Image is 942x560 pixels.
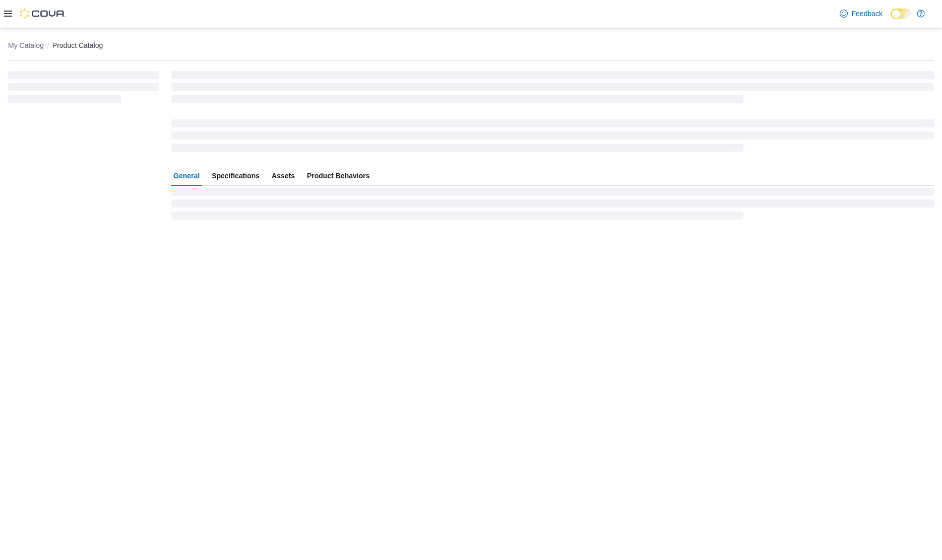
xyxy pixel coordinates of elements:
span: Loading [8,73,159,105]
span: Loading [171,121,934,154]
span: Loading [171,190,934,222]
span: Feedback [852,9,883,19]
span: Assets [272,166,295,186]
a: Feedback [836,4,887,24]
span: Product Behaviors [307,166,369,186]
img: Cova [20,9,66,19]
input: Dark Mode [891,9,912,19]
nav: An example of EuiBreadcrumbs [8,40,934,52]
button: My Catalog [8,41,44,49]
span: Loading [171,73,934,105]
button: Product Catalog [52,41,103,49]
span: Specifications [212,166,260,186]
span: General [173,166,200,186]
